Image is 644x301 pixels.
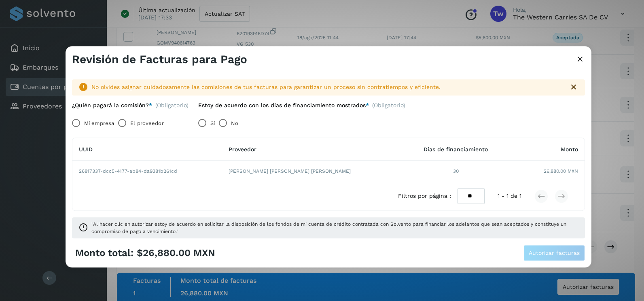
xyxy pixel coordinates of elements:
td: 26817337-dcc5-4177-ab84-da9381b261cd [72,161,222,182]
label: Estoy de acuerdo con los días de financiamiento mostrados [198,102,369,109]
label: ¿Quién pagará la comisión? [72,102,152,109]
span: Días de financiamiento [424,146,488,153]
label: No [231,115,238,131]
span: 26,880.00 MXN [544,168,578,175]
span: "Al hacer clic en autorizar estoy de acuerdo en solicitar la disposición de los fondos de mi cuen... [91,221,578,235]
label: El proveedor [130,115,163,131]
span: Monto total: [75,247,133,259]
label: Mi empresa [84,115,114,131]
span: (Obligatorio) [372,102,405,112]
button: Autorizar facturas [523,245,585,261]
span: Proveedor [229,146,256,153]
span: 1 - 1 de 1 [498,192,521,201]
span: Monto [561,146,578,153]
span: Autorizar facturas [529,250,580,256]
td: [PERSON_NAME] [PERSON_NAME] [PERSON_NAME] [222,161,404,182]
div: No olvides asignar cuidadosamente las comisiones de tus facturas para garantizar un proceso sin c... [91,83,562,91]
h3: Revisión de Facturas para Pago [72,53,247,66]
label: Sí [210,115,215,131]
span: (Obligatorio) [155,102,189,109]
span: $26,880.00 MXN [137,247,215,259]
span: UUID [79,146,93,153]
span: Filtros por página : [398,192,451,201]
td: 30 [404,161,508,182]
